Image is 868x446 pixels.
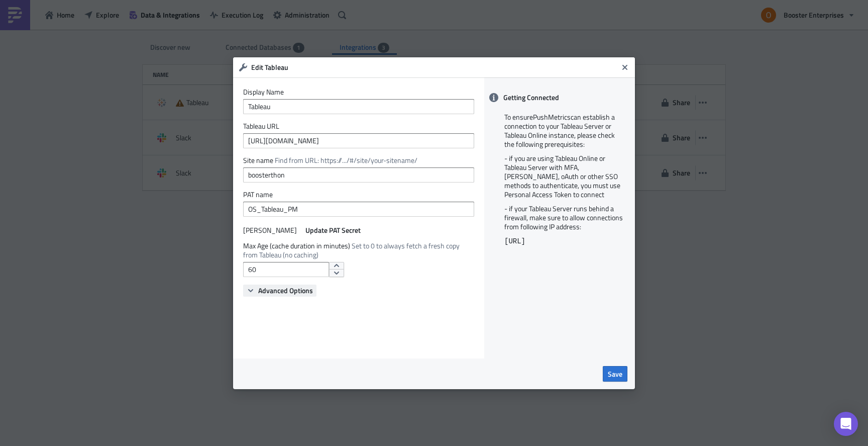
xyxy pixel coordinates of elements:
input: Give it a name [243,99,474,114]
span: Save [608,369,622,379]
label: Display Name [243,87,474,97]
button: increment [329,262,344,270]
input: Personal Access Token Name [243,202,474,217]
button: decrement [329,269,344,277]
label: PAT name [243,190,474,199]
label: Site name [243,156,474,165]
div: Getting Connected [484,87,635,108]
p: To ensure PushMetrics can establish a connection to your Tableau Server or Tableau Online instanc... [504,113,625,149]
button: Close [617,60,632,75]
input: https://tableau.domain.com [243,133,474,148]
code: [URL] [504,237,525,245]
div: Open Intercom Messenger [834,412,858,436]
input: Tableau Site name [243,167,474,183]
button: Save [603,366,627,382]
p: - if you are using Tableau Online or Tableau Server with MFA, [PERSON_NAME], oAuth or other SSO m... [504,154,625,199]
label: Tableau URL [243,122,474,131]
span: Set to 0 to always fetch a fresh copy from Tableau (no caching) [243,240,460,260]
span: Find from URL: https://.../#/site/your-sitename/ [275,155,417,165]
input: Enter a number... [243,262,329,277]
button: Advanced Options [243,285,316,297]
h6: Edit Tableau [251,63,618,72]
iframe: How To Connect Tableau with PushMetrics [502,256,627,346]
label: Max Age (cache duration in minutes) [243,241,474,259]
button: Update PAT Secret [302,224,364,236]
p: - if your Tableau Server runs behind a firewall, make sure to allow connections from following IP... [504,204,625,231]
span: Advanced Options [258,285,313,296]
label: [PERSON_NAME] [243,226,297,235]
span: Update PAT Secret [305,225,361,235]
